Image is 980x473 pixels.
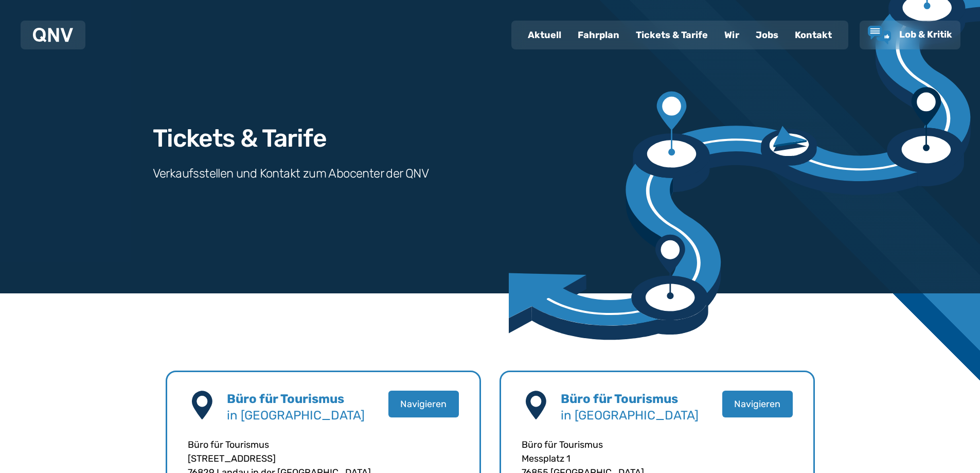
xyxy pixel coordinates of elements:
a: Kontakt [787,22,840,48]
button: Navigieren [388,391,459,417]
img: QNV Logo [33,28,73,42]
button: Navigieren [722,391,793,417]
a: Jobs [747,22,787,48]
a: Tickets & Tarife [628,22,716,48]
span: Lob & Kritik [899,29,952,40]
p: in [GEOGRAPHIC_DATA] [561,407,722,424]
h3: Verkaufsstellen und Kontakt zum Abocenter der QNV [153,165,429,182]
h1: Tickets & Tarife [153,126,327,151]
a: Fahrplan [569,22,628,48]
b: Büro für Tourismus [227,392,344,406]
a: Wir [716,22,747,48]
b: Büro für Tourismus [561,392,678,406]
a: Lob & Kritik [868,26,952,44]
a: QNV Logo [33,25,73,45]
p: in [GEOGRAPHIC_DATA] [227,407,388,424]
a: Aktuell [520,22,569,48]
